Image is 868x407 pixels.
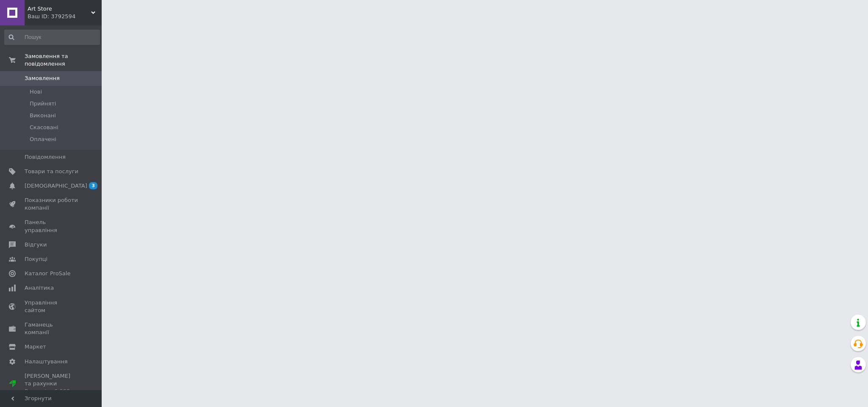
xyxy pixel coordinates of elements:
span: Скасовані [30,124,58,131]
input: Пошук [4,30,100,45]
span: Виконані [30,112,56,119]
span: Замовлення [25,75,60,82]
span: Управління сайтом [25,299,78,314]
span: 3 [89,182,97,189]
span: Покупці [25,255,47,263]
span: Відгуки [25,241,47,249]
div: Ваш ID: 3792594 [28,13,102,20]
span: Повідомлення [25,153,66,161]
span: Art Store [28,5,91,13]
span: Нові [30,88,42,96]
span: [DEMOGRAPHIC_DATA] [25,182,87,190]
div: Prom мікс 6 000 [25,388,78,395]
span: Налаштування [25,358,68,365]
span: Прийняті [30,100,56,108]
span: Каталог ProSale [25,270,70,277]
span: Товари та послуги [25,168,78,175]
span: Замовлення та повідомлення [25,53,102,68]
span: Аналітика [25,284,54,292]
span: [PERSON_NAME] та рахунки [25,372,78,396]
span: Показники роботи компанії [25,197,78,212]
span: Маркет [25,343,46,351]
span: Панель управління [25,219,78,234]
span: Гаманець компанії [25,321,78,336]
span: Оплачені [30,136,56,143]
